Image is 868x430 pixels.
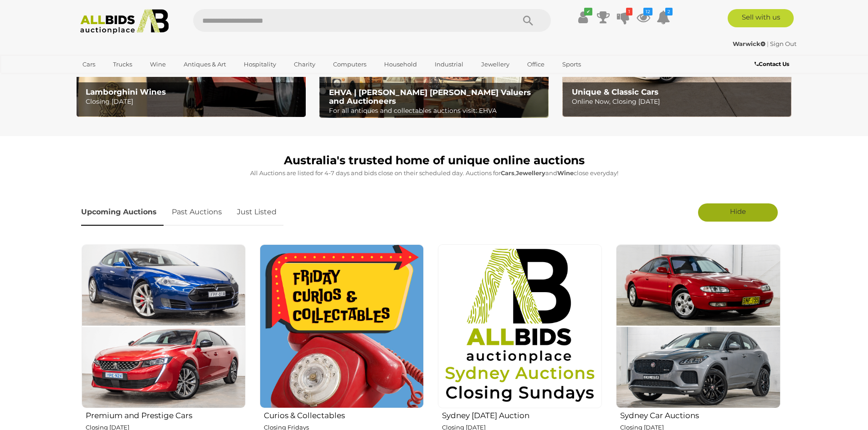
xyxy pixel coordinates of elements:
[767,40,769,47] span: |
[616,244,780,408] img: Sydney Car Auctions
[238,57,282,72] a: Hospitality
[620,409,780,420] h2: Sydney Car Auctions
[572,87,658,96] b: Unique & Classic Cars
[327,57,372,72] a: Computers
[755,59,791,69] a: Contact Us
[329,105,544,116] p: For all antiques and collectables auctions visit: EHVA
[643,8,652,15] i: 12
[378,57,423,72] a: Household
[657,9,670,25] a: 2
[429,57,469,72] a: Industrial
[755,61,789,67] b: Contact Us
[521,57,550,72] a: Office
[475,57,515,72] a: Jewellery
[501,169,514,177] strong: Cars
[77,57,101,72] a: Cars
[516,169,545,177] strong: Jewellery
[144,57,172,72] a: Wine
[557,169,574,177] strong: Wine
[82,244,246,408] img: Premium and Prestige Cars
[584,8,592,15] i: ✔
[165,199,229,226] a: Past Auctions
[288,57,321,72] a: Charity
[86,409,246,420] h2: Premium and Prestige Cars
[733,40,767,47] a: Warwick
[81,154,787,167] h1: Australia's trusted home of unique online auctions
[438,244,602,408] img: Sydney Sunday Auction
[728,9,794,27] a: Sell with us
[230,199,283,226] a: Just Listed
[77,72,153,87] a: [GEOGRAPHIC_DATA]
[698,203,778,222] a: Hide
[616,9,630,25] a: 1
[770,40,796,47] a: Sign Out
[319,26,549,118] a: EHVA | Evans Hastings Valuers and Auctioneers EHVA | [PERSON_NAME] [PERSON_NAME] Valuers and Auct...
[665,8,673,15] i: 2
[626,8,632,15] i: 1
[576,9,590,25] a: ✔
[75,9,174,34] img: Allbids.com.au
[733,40,765,47] strong: Warwick
[178,57,232,72] a: Antiques & Art
[572,96,786,107] p: Online Now, Closing [DATE]
[329,88,531,106] b: EHVA | [PERSON_NAME] [PERSON_NAME] Valuers and Auctioneers
[81,168,787,178] p: All Auctions are listed for 4-7 days and bids close on their scheduled day. Auctions for , and cl...
[107,57,138,72] a: Trucks
[505,9,551,32] button: Search
[81,199,164,226] a: Upcoming Auctions
[86,96,300,107] p: Closing [DATE]
[260,244,424,408] img: Curios & Collectables
[556,57,587,72] a: Sports
[442,409,602,420] h2: Sydney [DATE] Auction
[264,409,424,420] h2: Curios & Collectables
[637,9,650,25] a: 12
[730,207,746,216] span: Hide
[86,87,166,96] b: Lamborghini Wines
